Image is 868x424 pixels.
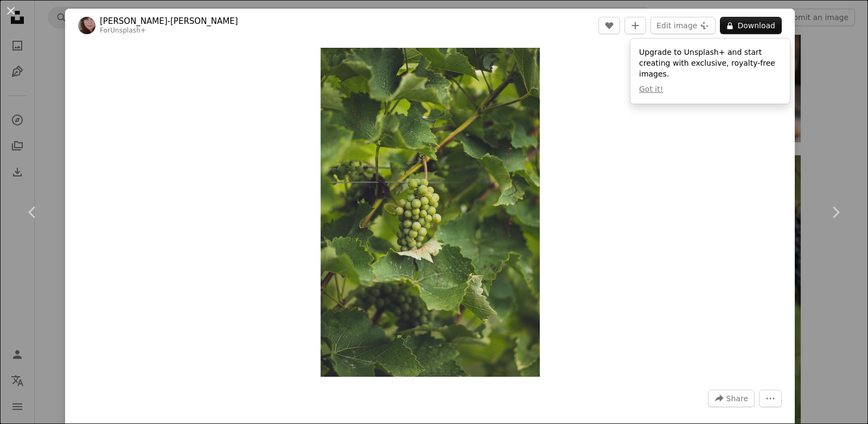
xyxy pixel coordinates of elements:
[720,17,782,34] button: Download
[110,27,146,34] a: Unsplash+
[630,39,790,104] div: Upgrade to Unsplash+ and start creating with exclusive, royalty-free images.
[321,48,540,377] button: Zoom in on this image
[639,84,663,95] button: Got it!
[598,17,620,34] button: Like
[78,17,95,34] img: Go to Anna Jakutajc-Wojtalik's profile
[321,48,540,377] img: a bunch of green grapes hanging from a tree
[624,17,646,34] button: Add to Collection
[100,16,238,27] a: [PERSON_NAME]-[PERSON_NAME]
[100,27,238,35] div: For
[803,160,868,264] a: Next
[759,390,782,407] button: More Actions
[726,390,748,407] span: Share
[650,17,716,34] button: Edit image
[708,390,755,407] button: Share this image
